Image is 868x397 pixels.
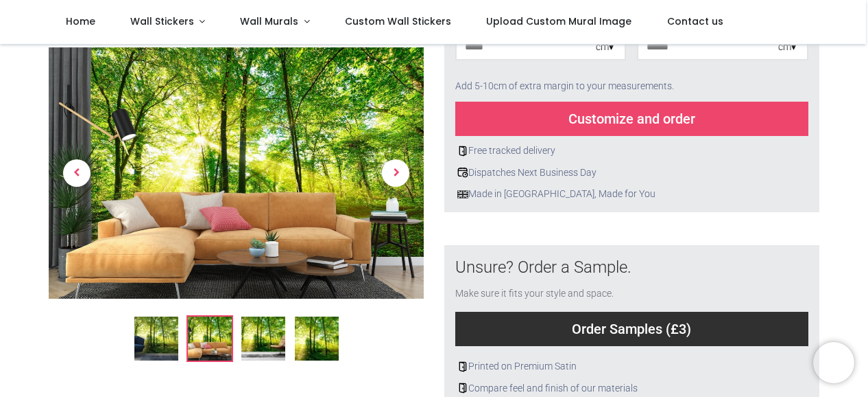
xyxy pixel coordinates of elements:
span: Contact us [667,14,723,28]
div: Dispatches Next Business Day [455,166,808,180]
span: Upload Custom Mural Image [486,14,631,28]
span: Previous [63,159,91,187]
img: WS-42814-02 [49,47,424,299]
div: Printed on Premium Satin [455,360,808,374]
div: Order Samples (£3) [455,312,808,346]
a: Next [367,85,424,261]
span: Wall Stickers [130,14,194,28]
span: Wall Murals [240,14,298,28]
div: Free tracked delivery [455,144,808,158]
img: Green Trees Wall Mural Wallpaper [134,317,178,361]
img: WS-42814-02 [188,317,232,361]
span: Home [66,14,95,28]
div: cm ▾ [596,41,614,54]
a: Previous [49,85,105,261]
div: Customize and order [455,102,808,136]
div: Make sure it fits your style and space. [455,287,808,301]
div: Add 5-10cm of extra margin to your measurements. [455,71,808,102]
div: Compare feel and finish of our materials [455,382,808,396]
span: Custom Wall Stickers [345,14,451,28]
span: Next [382,159,409,187]
iframe: Brevo live chat [813,342,854,383]
img: WS-42814-03 [241,317,285,361]
div: Made in [GEOGRAPHIC_DATA], Made for You [455,188,808,201]
div: Unsure? Order a Sample. [455,256,808,280]
img: uk [457,189,468,200]
img: WS-42814-04 [295,317,339,361]
div: cm ▾ [778,41,796,54]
